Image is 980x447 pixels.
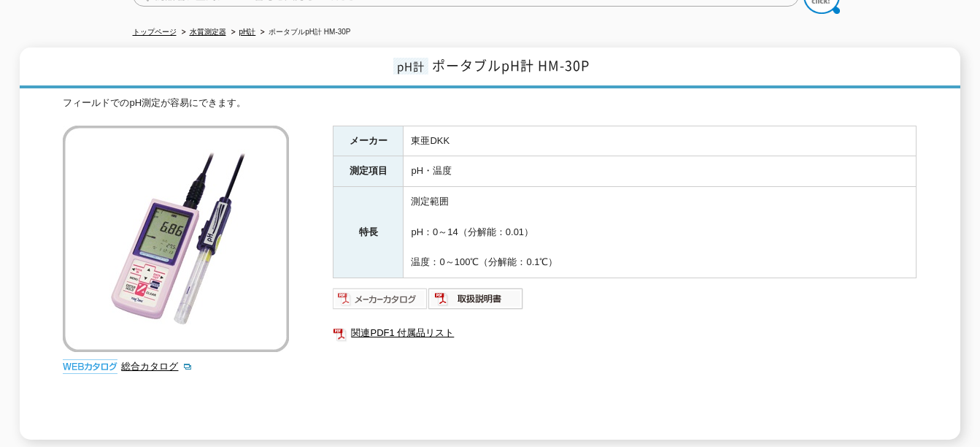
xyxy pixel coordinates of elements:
th: メーカー [333,126,404,156]
a: 水質測定器 [190,28,226,36]
img: ポータブルpH計 HM-30P [63,126,289,352]
a: pH計 [239,28,256,36]
td: pH・温度 [404,156,917,187]
th: 特長 [333,187,404,278]
li: ポータブルpH計 HM-30P [258,25,350,40]
div: フィールドでのpH測定が容易にできます。 [63,96,917,111]
img: webカタログ [63,359,117,374]
span: ポータブルpH計 HM-30P [432,56,590,75]
a: 関連PDF1 付属品リスト [333,324,917,343]
td: 東亜DKK [404,126,917,156]
td: 測定範囲 pH：0～14（分解能：0.01） 温度：0～100℃（分解能：0.1℃） [404,187,917,278]
a: 取扱説明書 [428,297,524,307]
a: メーカーカタログ [333,297,428,307]
span: pH計 [393,58,428,74]
img: メーカーカタログ [333,287,428,310]
img: 取扱説明書 [428,287,524,310]
a: 総合カタログ [121,361,193,372]
th: 測定項目 [333,156,404,187]
a: トップページ [133,28,177,36]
